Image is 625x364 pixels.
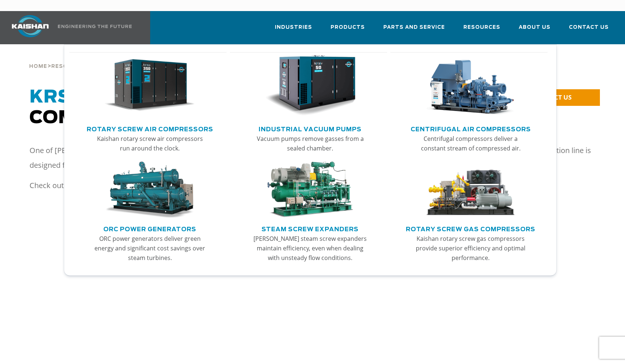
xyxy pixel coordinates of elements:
img: thumb-Rotary-Screw-Gas-Compressors [425,162,516,218]
a: Resources [51,63,88,69]
a: Products [331,18,365,43]
img: kaishan logo [3,15,58,37]
p: Check out this video of our very own [PERSON_NAME], marketing manager, discussing [PERSON_NAME]’s... [30,178,596,193]
span: Contact Us [569,23,609,32]
a: Contact Us [569,18,609,43]
span: Parts and Service [383,23,445,32]
a: Centrifugal Air Compressors [411,123,531,134]
a: ORC Power Generators [103,223,196,234]
a: Resources [463,18,500,43]
img: thumb-Centrifugal-Air-Compressors [425,55,516,116]
span: Home [29,64,47,69]
img: thumb-Steam-Screw-Expanders [265,162,356,218]
a: Parts and Service [383,18,445,43]
span: Resources [51,64,88,69]
span: Industries [275,23,312,32]
p: [PERSON_NAME] steam screw expanders maintain efficiency, even when dealing with unsteady flow con... [253,234,368,263]
p: Kaishan rotary screw gas compressors provide superior efficiency and optimal performance. [413,234,528,263]
p: One of [PERSON_NAME]’s four production lines in the [GEOGRAPHIC_DATA] is dedicated to manufacturi... [30,143,596,173]
p: Kaishan rotary screw air compressors run around the clock. [92,134,207,153]
div: > > > [29,44,248,72]
a: Home [29,63,47,69]
p: Vacuum pumps remove gasses from a sealed chamber. [253,134,368,153]
span: KRSP [30,89,86,106]
span: Premium Series Air Compressors [30,89,304,127]
img: thumb-ORC-Power-Generators [104,162,195,218]
img: thumb-Rotary-Screw-Air-Compressors [104,55,195,116]
img: thumb-Industrial-Vacuum-Pumps [265,55,356,116]
span: Products [331,23,365,32]
img: Engineering the future [58,25,132,28]
span: Resources [463,23,500,32]
p: Centrifugal compressors deliver a constant stream of compressed air. [413,134,528,153]
span: About Us [519,23,550,32]
a: Steam Screw Expanders [262,223,359,234]
a: Industrial Vacuum Pumps [259,123,362,134]
p: ORC power generators deliver green energy and significant cost savings over steam turbines. [92,234,207,263]
a: Industries [275,18,312,43]
a: Rotary Screw Air Compressors [87,123,213,134]
a: About Us [519,18,550,43]
a: Kaishan USA [3,11,133,44]
a: Rotary Screw Gas Compressors [406,223,535,234]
